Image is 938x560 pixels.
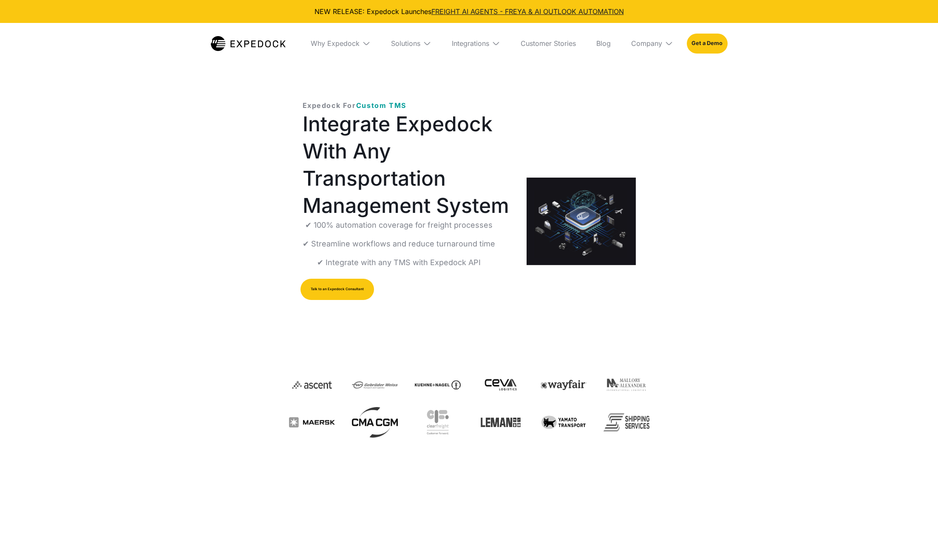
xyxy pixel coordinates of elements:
[391,39,420,48] div: Solutions
[687,34,727,53] a: Get a Demo
[452,39,489,48] div: Integrations
[631,39,662,48] div: Company
[317,257,481,269] p: ✔ Integrate with any TMS with Expedock API
[300,279,374,300] a: Talk to an Expedock Consultant
[303,110,513,219] h1: Integrate Expedock With Any Transportation Management System
[514,23,583,64] a: Customer Stories
[311,39,360,48] div: Why Expedock
[356,101,406,110] span: Custom TMS
[303,238,495,250] p: ✔ Streamline workflows and reduce turnaround time
[303,100,406,110] p: Expedock For
[305,219,493,231] p: ✔ 100% automation coverage for freight processes
[589,23,618,64] a: Blog
[431,7,624,16] a: FREIGHT AI AGENTS - FREYA & AI OUTLOOK AUTOMATION
[7,7,931,16] div: NEW RELEASE: Expedock Launches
